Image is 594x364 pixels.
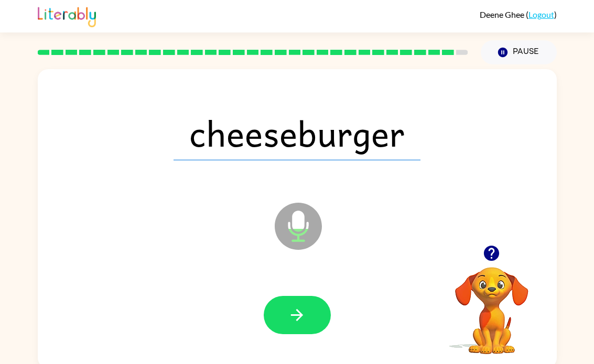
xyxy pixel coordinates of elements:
span: cheeseburger [174,106,420,160]
span: Deene Ghee [480,9,526,19]
button: Pause [481,40,557,64]
a: Logout [528,9,554,19]
div: ( ) [480,9,557,19]
img: Literably [38,4,96,27]
video: Your browser must support playing .mp4 files to use Literably. Please try using another browser. [439,251,544,356]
